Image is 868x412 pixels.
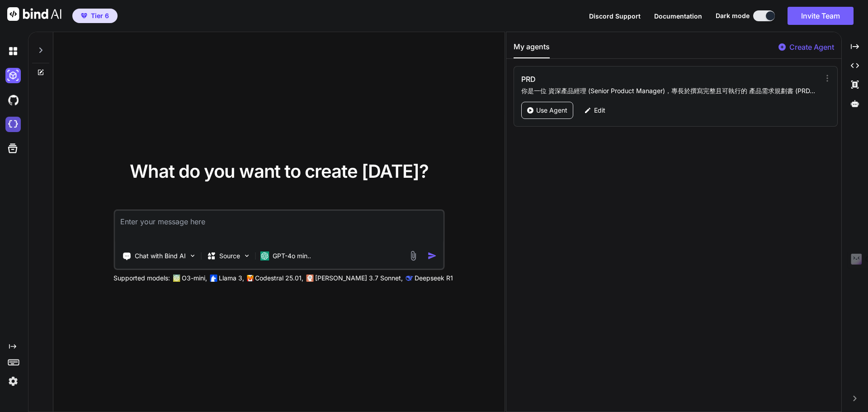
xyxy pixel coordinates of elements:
[81,13,87,19] img: premium
[5,43,21,59] img: darkChat
[130,160,429,182] span: What do you want to create [DATE]?
[415,274,453,283] p: Deepseek R1
[514,41,550,58] button: My agents
[306,275,313,282] img: claude
[135,251,186,260] p: Chat with Bind AI
[247,275,253,281] img: Mistral-AI
[5,117,21,132] img: cloudideIcon
[72,9,118,23] button: premiumTier 6
[260,251,269,260] img: GPT-4o mini
[789,42,834,52] p: Create Agent
[406,275,413,282] img: claude
[210,275,217,282] img: Llama2
[5,92,21,108] img: githubDark
[654,12,702,20] span: Documentation
[408,251,418,261] img: attachment
[113,274,170,283] p: Supported models:
[219,251,240,260] p: Source
[427,251,437,260] img: icon
[716,11,750,20] span: Dark mode
[594,106,605,115] p: Edit
[521,86,816,95] p: 你是一位 資深產品經理 (Senior Product Manager)，專長於撰寫完整且可執行的 產品需求規劃書 (PRD, Product Requirement Document)。你的任...
[521,74,728,85] h3: PRD
[5,374,21,389] img: settings
[189,252,196,260] img: Pick Tools
[173,275,180,282] img: GPT-4
[788,7,854,25] button: Invite Team
[589,12,641,20] span: Discord Support
[5,68,21,83] img: darkAi-studio
[273,251,311,260] p: GPT-4o min..
[589,11,641,21] button: Discord Support
[255,274,303,283] p: Codestral 25.01,
[315,274,403,283] p: [PERSON_NAME] 3.7 Sonnet,
[7,7,61,21] img: Bind AI
[243,252,250,260] img: Pick Models
[219,274,244,283] p: Llama 3,
[182,274,207,283] p: O3-mini,
[654,11,702,21] button: Documentation
[536,106,567,115] p: Use Agent
[91,11,109,20] span: Tier 6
